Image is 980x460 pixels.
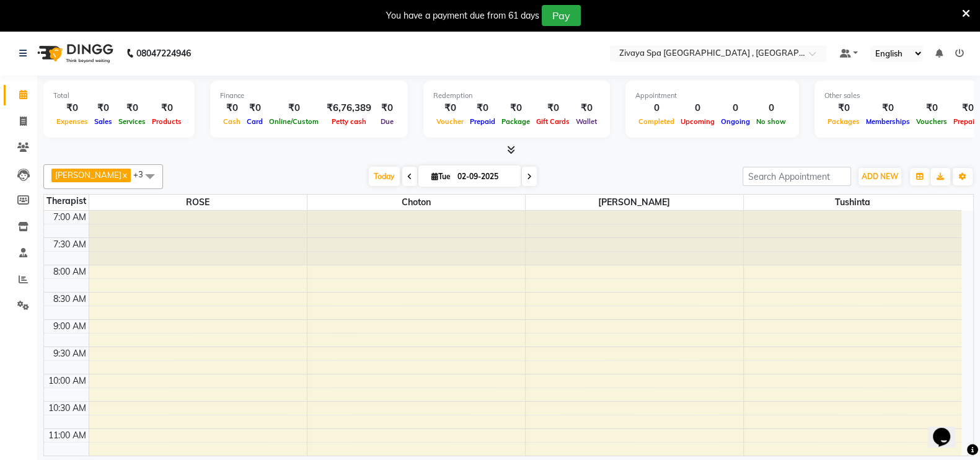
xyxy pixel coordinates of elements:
[859,168,901,185] button: ADD NEW
[913,117,950,126] span: Vouchers
[149,101,185,115] div: ₹0
[115,101,149,115] div: ₹0
[433,91,600,101] div: Redemption
[635,117,678,126] span: Completed
[533,117,573,126] span: Gift Cards
[863,117,913,126] span: Memberships
[635,101,678,115] div: 0
[573,117,600,126] span: Wallet
[220,117,244,126] span: Cash
[928,410,968,448] iframe: chat widget
[377,117,397,126] span: Due
[121,170,127,180] a: x
[824,101,863,115] div: ₹0
[53,91,185,101] div: Total
[220,91,398,101] div: Finance
[53,101,91,115] div: ₹0
[46,402,89,415] div: 10:30 AM
[635,91,789,101] div: Appointment
[526,195,743,210] span: [PERSON_NAME]
[862,172,898,181] span: ADD NEW
[51,265,89,278] div: 8:00 AM
[55,170,121,180] span: [PERSON_NAME]
[266,101,322,115] div: ₹0
[51,293,89,306] div: 8:30 AM
[53,117,91,126] span: Expenses
[51,320,89,333] div: 9:00 AM
[454,167,516,186] input: 2025-09-02
[824,117,863,126] span: Packages
[863,101,913,115] div: ₹0
[678,101,718,115] div: 0
[433,117,467,126] span: Voucher
[46,374,89,387] div: 10:00 AM
[753,101,789,115] div: 0
[718,117,753,126] span: Ongoing
[467,117,498,126] span: Prepaid
[149,117,185,126] span: Products
[533,101,573,115] div: ₹0
[498,101,533,115] div: ₹0
[244,117,266,126] span: Card
[220,101,244,115] div: ₹0
[91,117,115,126] span: Sales
[428,172,454,181] span: Tue
[753,117,789,126] span: No show
[498,117,533,126] span: Package
[51,211,89,224] div: 7:00 AM
[369,167,400,186] span: Today
[91,101,115,115] div: ₹0
[46,429,89,442] div: 11:00 AM
[678,117,718,126] span: Upcoming
[718,101,753,115] div: 0
[433,101,467,115] div: ₹0
[32,36,117,71] img: logo
[307,195,525,210] span: choton
[913,101,950,115] div: ₹0
[573,101,600,115] div: ₹0
[329,117,369,126] span: Petty cash
[115,117,149,126] span: Services
[89,195,307,210] span: ROSE
[133,169,152,179] span: +3
[244,101,266,115] div: ₹0
[266,117,322,126] span: Online/Custom
[322,101,376,115] div: ₹6,76,389
[467,101,498,115] div: ₹0
[744,195,962,210] span: tushinta
[376,101,398,115] div: ₹0
[44,195,89,208] div: Therapist
[136,36,191,71] b: 08047224946
[51,238,89,251] div: 7:30 AM
[51,347,89,360] div: 9:30 AM
[542,5,581,26] button: Pay
[743,167,851,186] input: Search Appointment
[386,9,539,22] div: You have a payment due from 61 days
